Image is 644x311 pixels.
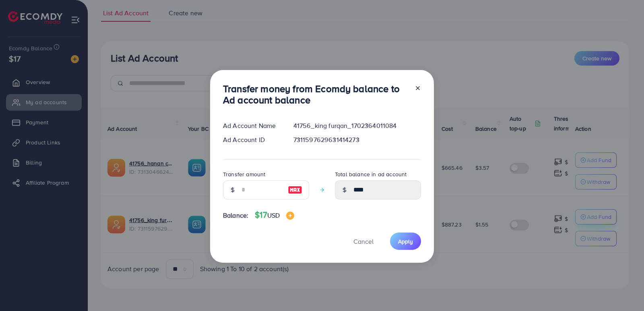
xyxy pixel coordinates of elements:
label: Transfer amount [223,170,265,178]
img: image [288,185,302,195]
label: Total balance in ad account [335,170,407,178]
span: USD [267,211,280,220]
button: Cancel [343,233,384,250]
button: Apply [390,233,421,250]
img: image [286,212,294,220]
div: 7311597629631414273 [287,135,427,144]
div: 41756_king furqan_1702364011084 [287,121,427,130]
span: Balance: [223,211,248,220]
h4: $17 [255,210,294,220]
div: Ad Account Name [217,121,287,130]
div: Ad Account ID [217,135,287,144]
iframe: Chat [610,275,638,305]
span: Cancel [353,237,374,246]
h3: Transfer money from Ecomdy balance to Ad account balance [223,83,408,106]
span: Apply [398,237,413,245]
